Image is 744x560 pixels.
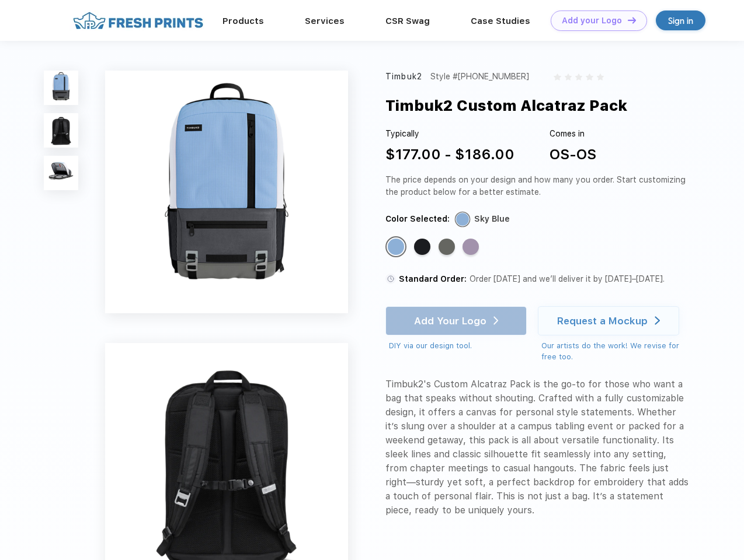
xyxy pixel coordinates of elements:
[554,73,561,80] img: gray_star.svg
[550,128,596,140] div: Comes in
[385,94,627,117] div: Timbuk2 Custom Alcatraz Pack
[389,340,527,352] div: DIY via our design tool.
[628,17,636,23] img: DT
[105,71,348,313] img: func=resize&h=640
[222,16,264,26] a: Products
[557,315,648,327] div: Request a Mockup
[385,377,690,517] div: Timbuk2's Custom Alcatraz Pack is the go-to for those who want a bag that speaks without shouting...
[69,10,207,31] img: fo%20logo%202.webp
[550,144,596,165] div: OS-OS
[44,71,78,105] img: func=resize&h=100
[44,113,78,148] img: func=resize&h=100
[655,316,660,325] img: white arrow
[439,239,455,255] div: Gunmetal
[385,128,514,140] div: Typically
[656,10,705,30] a: Sign in
[474,213,510,225] div: Sky Blue
[414,239,430,255] div: Jet Black
[463,239,479,255] div: Lavender
[385,144,514,165] div: $177.00 - $186.00
[385,274,396,284] img: standard order
[470,274,665,283] span: Order [DATE] and we’ll deliver it by [DATE]–[DATE].
[399,274,467,283] span: Standard Order:
[575,73,582,80] img: gray_star.svg
[388,239,404,255] div: Sky Blue
[541,340,690,363] div: Our artists do the work! We revise for free too.
[44,156,78,190] img: func=resize&h=100
[385,174,690,198] div: The price depends on your design and how many you order. Start customizing the product below for ...
[385,71,422,83] div: Timbuk2
[565,73,572,80] img: gray_star.svg
[668,14,693,27] div: Sign in
[562,16,622,26] div: Add your Logo
[597,73,604,80] img: gray_star.svg
[586,73,593,80] img: gray_star.svg
[430,71,529,83] div: Style #[PHONE_NUMBER]
[385,213,450,225] div: Color Selected:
